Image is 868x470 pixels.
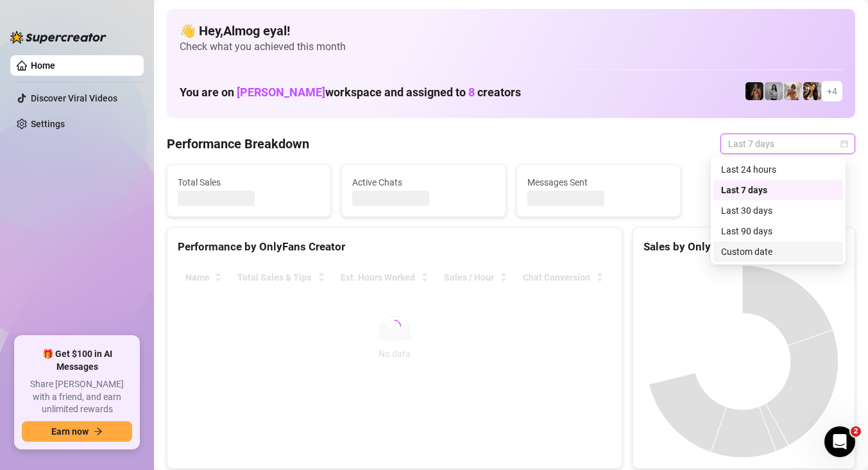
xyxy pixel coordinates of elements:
[51,426,89,437] span: Earn now
[713,200,843,221] div: Last 30 days
[527,175,670,189] span: Messages Sent
[94,427,103,436] span: arrow-right
[721,162,835,177] div: Last 24 hours
[180,40,842,54] span: Check what you achieved this month
[468,85,475,99] span: 8
[388,320,401,333] span: loading
[180,22,842,40] h4: 👋 Hey, Almog eyal !
[713,221,843,241] div: Last 90 days
[713,241,843,262] div: Custom date
[803,82,821,100] img: AD
[721,245,835,259] div: Custom date
[178,175,320,189] span: Total Sales
[643,238,844,256] div: Sales by OnlyFans Creator
[31,93,117,103] a: Discover Viral Videos
[167,135,309,153] h4: Performance Breakdown
[31,60,55,71] a: Home
[765,82,783,100] img: A
[784,82,802,100] img: Green
[713,159,843,180] div: Last 24 hours
[31,119,65,129] a: Settings
[22,378,132,416] span: Share [PERSON_NAME] with a friend, and earn unlimited rewards
[851,426,861,437] span: 2
[721,204,835,218] div: Last 30 days
[22,348,132,373] span: 🎁 Get $100 in AI Messages
[728,134,847,153] span: Last 7 days
[10,31,106,44] img: logo-BBDzfeDw.svg
[22,421,132,442] button: Earn nowarrow-right
[824,426,855,457] iframe: Intercom live chat
[237,85,325,99] span: [PERSON_NAME]
[840,140,848,148] span: calendar
[745,82,763,100] img: D
[713,180,843,200] div: Last 7 days
[721,224,835,238] div: Last 90 days
[827,84,837,98] span: + 4
[180,85,521,100] h1: You are on workspace and assigned to creators
[721,183,835,197] div: Last 7 days
[178,238,611,256] div: Performance by OnlyFans Creator
[352,175,495,189] span: Active Chats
